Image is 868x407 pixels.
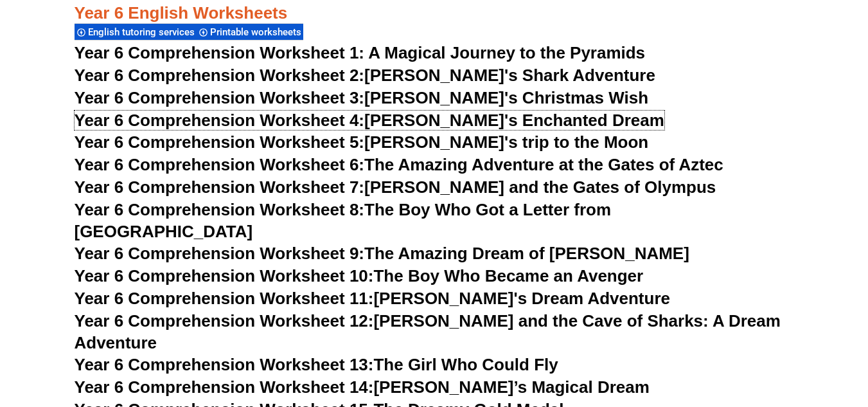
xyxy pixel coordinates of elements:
[75,200,365,219] span: Year 6 Comprehension Worksheet 8:
[75,200,612,241] a: Year 6 Comprehension Worksheet 8:The Boy Who Got a Letter from [GEOGRAPHIC_DATA]
[75,377,650,397] a: Year 6 Comprehension Worksheet 14:[PERSON_NAME]’s Magical Dream
[210,26,305,38] span: Printable worksheets
[75,266,644,285] a: Year 6 Comprehension Worksheet 10:The Boy Who Became an Avenger
[75,88,649,107] a: Year 6 Comprehension Worksheet 3:[PERSON_NAME]'s Christmas Wish
[88,26,199,38] span: English tutoring services
[75,155,365,174] span: Year 6 Comprehension Worksheet 6:
[75,66,365,85] span: Year 6 Comprehension Worksheet 2:
[75,355,558,374] a: Year 6 Comprehension Worksheet 13:The Girl Who Could Fly
[75,132,365,152] span: Year 6 Comprehension Worksheet 5:
[75,111,664,130] a: Year 6 Comprehension Worksheet 4:[PERSON_NAME]'s Enchanted Dream
[75,289,374,308] span: Year 6 Comprehension Worksheet 11:
[75,23,197,41] div: English tutoring services
[75,177,716,197] a: Year 6 Comprehension Worksheet 7:[PERSON_NAME] and the Gates of Olympus
[654,262,868,407] iframe: Chat Widget
[75,289,670,308] a: Year 6 Comprehension Worksheet 11:[PERSON_NAME]'s Dream Adventure
[75,177,365,197] span: Year 6 Comprehension Worksheet 7:
[75,355,374,374] span: Year 6 Comprehension Worksheet 13:
[75,266,374,285] span: Year 6 Comprehension Worksheet 10:
[75,111,365,130] span: Year 6 Comprehension Worksheet 4:
[75,43,646,62] a: Year 6 Comprehension Worksheet 1: A Magical Journey to the Pyramids
[75,132,649,152] a: Year 6 Comprehension Worksheet 5:[PERSON_NAME]'s trip to the Moon
[197,23,303,41] div: Printable worksheets
[75,311,781,352] a: Year 6 Comprehension Worksheet 12:[PERSON_NAME] and the Cave of Sharks: A Dream Adventure
[75,244,689,263] a: Year 6 Comprehension Worksheet 9:The Amazing Dream of [PERSON_NAME]
[75,311,374,330] span: Year 6 Comprehension Worksheet 12:
[75,88,365,107] span: Year 6 Comprehension Worksheet 3:
[75,155,723,174] a: Year 6 Comprehension Worksheet 6:The Amazing Adventure at the Gates of Aztec
[75,244,365,263] span: Year 6 Comprehension Worksheet 9:
[75,66,655,85] a: Year 6 Comprehension Worksheet 2:[PERSON_NAME]'s Shark Adventure
[75,377,374,397] span: Year 6 Comprehension Worksheet 14:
